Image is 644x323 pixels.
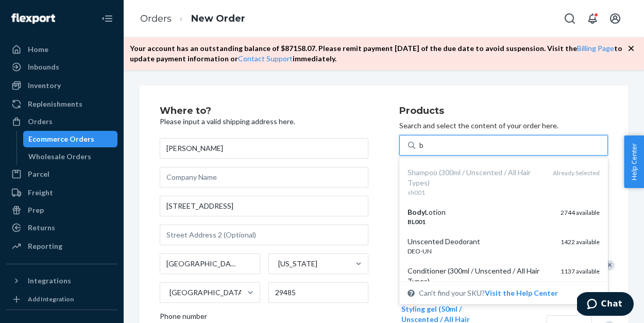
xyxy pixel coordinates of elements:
div: Parcel [28,169,49,179]
input: Street Address [160,196,368,216]
button: Integrations [6,273,117,289]
button: Face Wash (150ml / Unscented / All Skin Types)FW001Already SelectedFace Moisturizer (50ml / Unsce... [485,288,558,298]
input: Company Name [160,167,368,188]
div: Inbounds [28,62,59,72]
a: Returns [6,219,117,236]
span: 1422 available [561,238,600,246]
ol: breadcrumbs [132,4,253,34]
button: Help Center [624,135,644,188]
a: Contact Support [238,54,293,63]
span: Can't find your SKU? [419,288,558,298]
a: Ecommerce Orders [23,131,118,147]
button: Close Navigation [97,8,117,29]
span: 1137 available [561,267,600,275]
div: Replenishments [28,99,82,109]
div: Prep [28,205,44,215]
div: Freight [28,188,53,198]
a: Prep [6,202,117,218]
a: Billing Page [577,44,614,53]
a: Parcel [6,166,117,182]
p: Search and select the content of your order here. [399,121,608,131]
div: DEO-UN [408,247,552,256]
div: Add Integration [28,295,74,303]
input: [US_STATE] [277,259,278,269]
input: Face Wash (150ml / Unscented / All Skin Types)FW001Already SelectedFace Moisturizer (50ml / Unsce... [419,140,425,150]
div: Unscented Deodorant [408,236,552,247]
button: Open account menu [605,8,625,29]
em: Body [408,208,425,216]
input: First & Last Name [160,138,368,159]
div: Reporting [28,241,62,251]
img: Flexport logo [11,13,55,24]
iframe: Opens a widget where you can chat to one of our agents [577,292,634,318]
div: Remove Item [604,260,615,270]
div: Ecommerce Orders [28,134,94,144]
p: Your account has an outstanding balance of $ 87158.07 . Please remit payment [DATE] of the due da... [130,43,628,64]
a: Add Integration [6,293,117,305]
div: Integrations [28,276,71,286]
a: New Order [191,13,245,24]
a: Home [6,41,117,58]
a: Reporting [6,238,117,254]
div: Inventory [28,80,61,91]
div: [GEOGRAPHIC_DATA] [170,287,245,298]
em: BL001 [408,218,426,226]
input: ZIP Code [268,282,369,303]
input: City [160,253,260,274]
button: Open Search Box [560,8,580,29]
a: Orders [140,13,172,24]
span: 2744 available [561,209,600,216]
div: sh001 [408,188,545,197]
div: Wholesale Orders [28,151,91,162]
a: Inventory [6,77,117,94]
input: Street Address 2 (Optional) [160,225,368,245]
div: Returns [28,223,55,233]
div: Lotion [408,207,552,217]
p: Please input a valid shipping address here. [160,116,368,127]
span: Already Selected [553,169,600,177]
div: [US_STATE] [278,259,317,269]
div: Orders [28,116,53,127]
a: Freight [6,184,117,201]
div: Conditioner (300ml / Unscented / All Hair Types) [408,266,552,286]
a: Inbounds [6,59,117,75]
div: Shampoo (300ml / Unscented / All Hair Types) [408,167,545,188]
h2: Products [399,106,608,116]
input: [GEOGRAPHIC_DATA] [168,287,170,298]
button: Open notifications [582,8,603,29]
div: Home [28,44,48,55]
a: Orders [6,113,117,130]
h2: Where to? [160,106,368,116]
a: Wholesale Orders [23,148,118,165]
a: Replenishments [6,96,117,112]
